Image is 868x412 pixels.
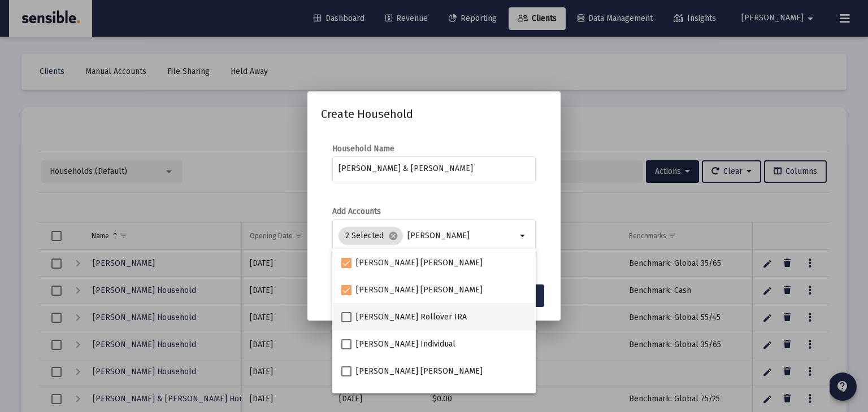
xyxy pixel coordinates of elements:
[338,227,403,245] mat-chip: 2 Selected
[356,256,483,270] span: [PERSON_NAME] [PERSON_NAME]
[338,164,530,173] input: e.g. Smith Household
[356,310,467,324] span: [PERSON_NAME] Rollover IRA
[356,338,455,351] span: [PERSON_NAME] Individual
[407,231,517,240] input: Select accounts
[332,207,381,216] label: Add Accounts
[321,105,547,123] h2: Create Household
[517,229,530,243] mat-icon: arrow_drop_down
[356,283,483,297] span: [PERSON_NAME] [PERSON_NAME]
[356,365,483,378] span: [PERSON_NAME] [PERSON_NAME]
[388,231,398,241] mat-icon: cancel
[356,392,483,405] span: [PERSON_NAME] [PERSON_NAME]
[332,144,394,154] label: Household Name
[338,225,517,247] mat-chip-list: Selection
